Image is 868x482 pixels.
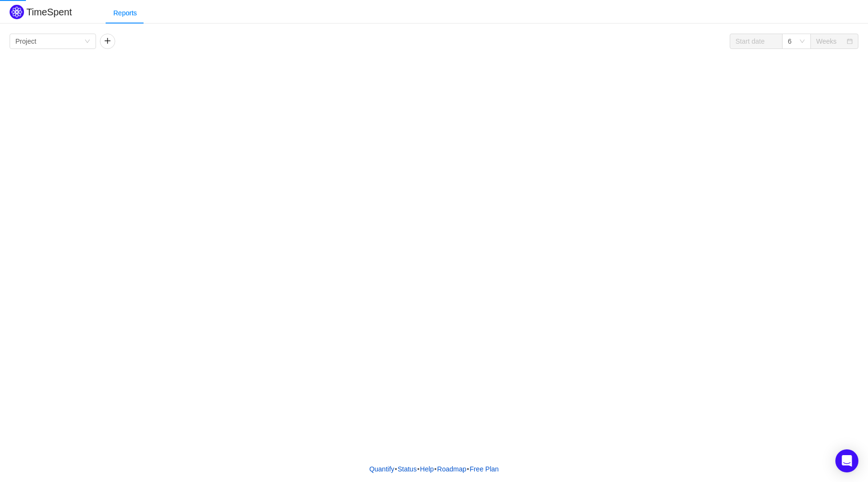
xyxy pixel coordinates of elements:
a: Roadmap [437,462,467,476]
a: Quantify [369,462,395,476]
span: • [395,465,397,473]
a: Help [420,462,434,476]
img: Quantify logo [10,5,24,19]
div: Project [15,34,36,48]
span: • [417,465,420,473]
input: Start date [730,34,783,49]
div: Weeks [816,34,837,48]
i: icon: calendar [847,38,853,45]
span: • [467,465,469,473]
span: • [434,465,437,473]
i: icon: down [799,38,805,45]
div: 6 [788,34,792,48]
h2: TimeSpent [26,7,72,17]
div: Open Intercom Messenger [835,449,858,472]
button: Free Plan [469,462,499,476]
div: Reports [106,2,145,24]
button: icon: plus [100,34,115,49]
a: Status [397,462,417,476]
i: icon: down [84,38,90,45]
